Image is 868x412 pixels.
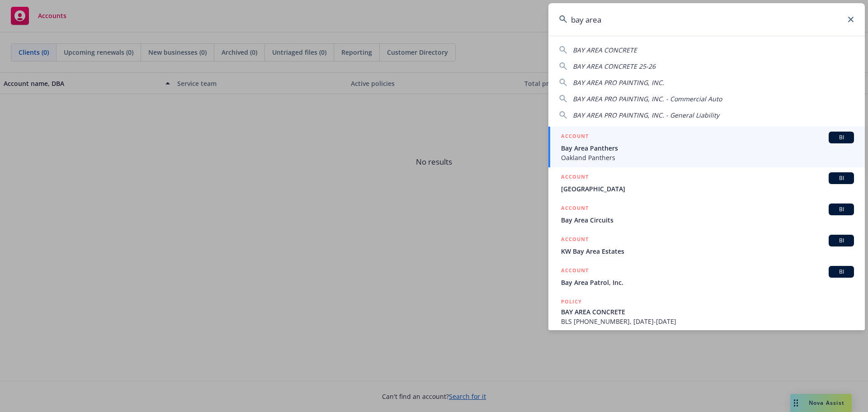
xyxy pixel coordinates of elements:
[832,174,850,182] span: BI
[561,307,854,317] span: BAY AREA CONCRETE
[573,46,637,54] span: BAY AREA CONCRETE
[573,111,719,119] span: BAY AREA PRO PAINTING, INC. - General Liability
[561,266,589,277] h5: ACCOUNT
[561,297,582,306] h5: POLICY
[561,132,589,142] h5: ACCOUNT
[832,133,850,142] span: BI
[573,78,664,87] span: BAY AREA PRO PAINTING, INC.
[548,199,865,230] a: ACCOUNTBIBay Area Circuits
[548,261,865,292] a: ACCOUNTBIBay Area Patrol, Inc.
[832,237,850,245] span: BI
[561,278,854,287] span: Bay Area Patrol, Inc.
[548,292,865,331] a: POLICYBAY AREA CONCRETEBLS [PHONE_NUMBER], [DATE]-[DATE]
[561,172,589,183] h5: ACCOUNT
[548,3,865,36] input: Search...
[573,62,656,71] span: BAY AREA CONCRETE 25-26
[832,205,850,213] span: BI
[561,235,589,246] h5: ACCOUNT
[561,143,854,153] span: Bay Area Panthers
[561,153,854,162] span: Oakland Panthers
[832,268,850,276] span: BI
[561,317,854,326] span: BLS [PHONE_NUMBER], [DATE]-[DATE]
[561,184,854,194] span: [GEOGRAPHIC_DATA]
[561,204,589,214] h5: ACCOUNT
[561,246,854,256] span: KW Bay Area Estates
[573,95,722,103] span: BAY AREA PRO PAINTING, INC. - Commercial Auto
[548,127,865,167] a: ACCOUNTBIBay Area PanthersOakland Panthers
[561,215,854,225] span: Bay Area Circuits
[548,230,865,261] a: ACCOUNTBIKW Bay Area Estates
[548,167,865,199] a: ACCOUNTBI[GEOGRAPHIC_DATA]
